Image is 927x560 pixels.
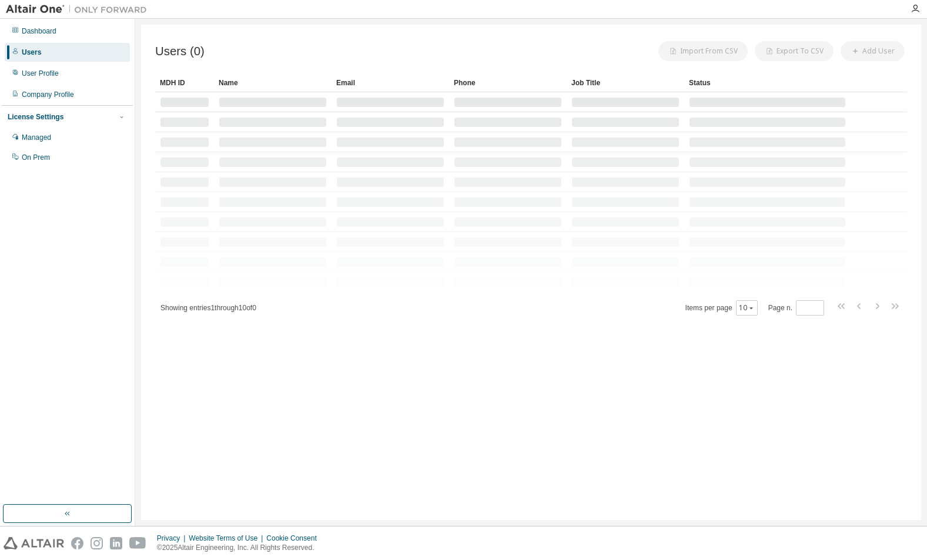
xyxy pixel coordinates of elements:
span: Users (0) [155,45,205,58]
div: Dashboard [22,26,56,36]
img: youtube.svg [129,537,146,549]
img: altair_logo.svg [4,537,64,549]
img: linkedin.svg [110,537,122,549]
div: Users [22,48,41,57]
div: Managed [22,133,51,142]
div: MDH ID [160,73,209,92]
div: Phone [454,73,562,92]
div: Cookie Consent [266,534,323,543]
div: On Prem [22,153,50,162]
div: Website Terms of Use [189,534,266,543]
img: instagram.svg [91,537,103,549]
img: Altair One [6,4,153,15]
div: Status [689,73,846,92]
div: User Profile [22,69,59,78]
button: 10 [739,303,755,313]
div: License Settings [8,112,63,122]
div: Job Title [571,73,680,92]
p: © 2025 Altair Engineering, Inc. All Rights Reserved. [157,543,324,553]
span: Items per page [685,300,758,316]
span: Showing entries 1 through 10 of 0 [160,304,256,312]
img: facebook.svg [71,537,83,549]
div: Name [219,73,327,92]
button: Export To CSV [755,41,834,61]
button: Add User [841,41,905,61]
span: Page n. [768,300,824,316]
button: Import From CSV [658,41,748,61]
div: Company Profile [22,90,74,99]
div: Privacy [157,534,189,543]
div: Email [336,73,444,92]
